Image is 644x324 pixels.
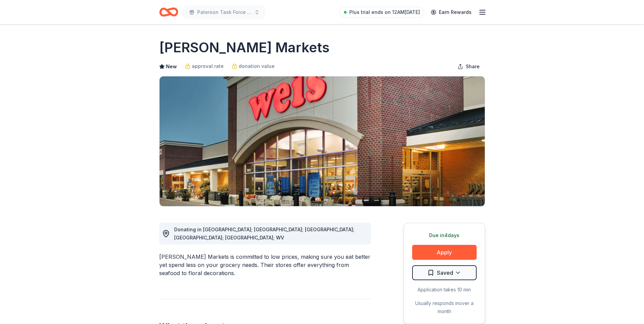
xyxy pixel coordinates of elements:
[466,62,480,71] span: Share
[185,62,224,70] a: approval rate
[349,8,420,16] span: Plus trial ends on 12AM[DATE]
[437,268,453,277] span: Saved
[160,76,485,206] img: Image for Weis Markets
[412,286,477,294] div: Application takes 10 min
[412,299,477,316] div: Usually responds in over a month
[159,38,330,57] h1: [PERSON_NAME] Markets
[239,62,275,70] span: donation value
[192,62,224,70] span: approval rate
[159,253,371,277] div: [PERSON_NAME] Markets is committed to low prices, making sure you eat better yet spend less on yo...
[340,7,424,18] a: Plus trial ends on 12AM[DATE]
[427,6,476,18] a: Earn Rewards
[232,62,275,70] a: donation value
[174,227,354,240] span: Donating in [GEOGRAPHIC_DATA]; [GEOGRAPHIC_DATA]; [GEOGRAPHIC_DATA]; [GEOGRAPHIC_DATA]; [GEOGRAPH...
[184,5,265,19] button: Paterson Task Force Christmas in October
[159,4,178,20] a: Home
[412,265,477,280] button: Saved
[412,245,477,260] button: Apply
[166,62,177,71] span: New
[412,231,477,239] div: Due in 4 days
[197,8,252,16] span: Paterson Task Force Christmas in October
[452,60,485,73] button: Share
